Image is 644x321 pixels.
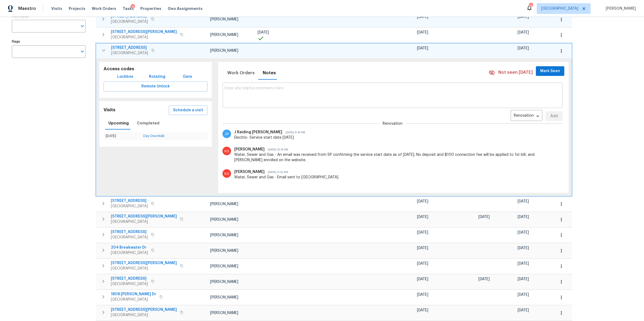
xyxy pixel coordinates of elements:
span: [PERSON_NAME] [210,17,238,21]
span: 1808 [PERSON_NAME] Dr [111,292,156,297]
span: [GEOGRAPHIC_DATA] [111,235,148,240]
span: [DATE] [518,46,529,50]
span: [GEOGRAPHIC_DATA] [111,35,177,40]
button: Open [79,22,86,30]
span: [DATE] [417,231,428,234]
button: Lockbox [115,72,136,82]
span: [STREET_ADDRESS][PERSON_NAME] [111,29,177,35]
button: Schedule a visit [169,105,207,115]
span: [DATE] [518,293,529,297]
span: [PERSON_NAME] [210,296,238,299]
span: J Raiding [PERSON_NAME] [234,130,282,134]
span: Lockbox [117,73,133,80]
span: [PERSON_NAME] [210,264,238,268]
span: [GEOGRAPHIC_DATA] [111,50,148,56]
span: Remote Unlock [108,83,203,90]
span: [DATE] [518,215,529,219]
span: [PERSON_NAME] [210,49,238,53]
span: Work Orders [227,69,255,77]
span: [GEOGRAPHIC_DATA] [541,6,578,11]
td: [DATE] [104,132,141,140]
span: [PERSON_NAME] [234,147,265,151]
button: Gate [179,72,196,82]
span: [PERSON_NAME] [210,202,238,206]
span: [STREET_ADDRESS] [111,276,148,281]
span: Work Orders [92,6,116,11]
span: [PERSON_NAME] [210,249,238,253]
div: Electric- Service start date [DATE] [234,135,563,140]
span: [STREET_ADDRESS][PERSON_NAME] [111,260,177,266]
span: 204 Breakwater Dr [111,245,148,250]
span: [DATE] [518,200,529,203]
span: [GEOGRAPHIC_DATA] [111,19,148,24]
span: [STREET_ADDRESS] [111,45,148,50]
h5: Visits [104,107,115,113]
span: [STREET_ADDRESS] [111,198,148,204]
span: Upcoming [108,120,129,127]
button: Rotating [147,72,167,82]
img: Kiran Seetharaman [222,147,231,155]
span: Geo Assignments [168,6,203,11]
span: [DATE] 12:19 PM [265,148,288,151]
h5: Access codes [104,66,207,72]
span: [DATE] 5:19 PM [282,131,305,134]
span: [PERSON_NAME] [210,218,238,222]
span: Maestro [18,6,36,11]
span: [DATE] [417,262,428,265]
span: Not seen [DATE] [498,69,533,76]
a: Day One Walk [143,134,164,138]
img: J Raiding Philip [222,130,231,138]
span: [PERSON_NAME] [210,311,238,315]
span: [GEOGRAPHIC_DATA] [111,281,148,287]
span: [DATE] [478,215,490,219]
span: [PERSON_NAME] [603,6,636,11]
button: Mark Seen [536,66,564,76]
div: Water, Sewer and Gas - An email was received from SP confirming the service start date as of [DAT... [234,152,563,163]
span: [DATE] [518,277,529,281]
button: Open [79,48,86,55]
span: [PERSON_NAME] [234,170,265,174]
span: [DATE] [417,246,428,250]
span: [DATE] [258,31,269,34]
span: [DATE] [417,308,428,312]
div: 11 [529,3,533,9]
span: [DATE] [518,15,529,19]
span: [PERSON_NAME] [210,33,238,37]
span: [DATE] [518,231,529,234]
span: [PERSON_NAME] [210,280,238,284]
span: [DATE] [417,293,428,297]
span: [GEOGRAPHIC_DATA] [111,312,177,318]
span: [DATE] [417,46,428,50]
span: [DATE] [417,15,428,19]
span: [STREET_ADDRESS][PERSON_NAME] [111,214,177,219]
span: [DATE] [478,277,490,281]
div: Renovation [511,112,542,120]
button: Remote Unlock [104,82,207,91]
span: [PERSON_NAME] [210,233,238,237]
span: [GEOGRAPHIC_DATA] [111,250,148,256]
span: [GEOGRAPHIC_DATA] [111,204,148,209]
span: [DATE] [417,31,428,34]
span: [STREET_ADDRESS] [111,229,148,235]
span: [GEOGRAPHIC_DATA] [111,219,177,224]
span: [GEOGRAPHIC_DATA] [111,266,177,271]
span: [DATE] [518,262,529,265]
span: Rotating [149,73,165,80]
span: Tasks [123,7,134,10]
span: [DATE] [518,31,529,34]
span: [DATE] 11:13 AM [265,171,288,174]
span: [GEOGRAPHIC_DATA] [111,297,156,302]
label: Flags [12,40,86,43]
span: Gate [181,73,194,80]
span: Completed [137,120,159,127]
span: Renovation [383,121,402,126]
span: [STREET_ADDRESS][PERSON_NAME] [111,307,177,312]
div: Water, Sewer and Gas - Email sent to [GEOGRAPHIC_DATA] [234,175,563,180]
span: Notes [263,69,276,77]
span: [DATE] [417,200,428,203]
span: Visits [51,6,62,11]
span: [DATE] [417,215,428,219]
span: [DATE] [417,277,428,281]
img: Kiran Seetharaman [222,169,231,178]
span: Mark Seen [540,68,560,75]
